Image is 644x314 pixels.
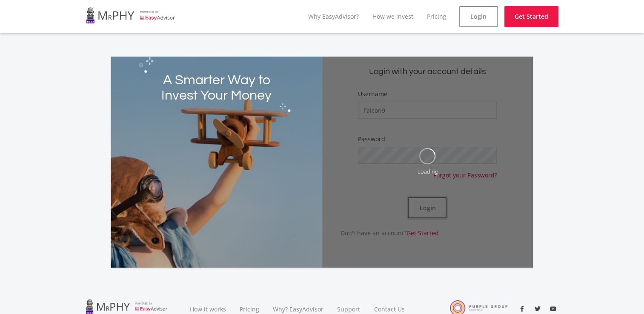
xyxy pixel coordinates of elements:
[372,12,413,20] a: How we invest
[504,6,558,27] a: Get Started
[417,168,438,176] div: Loading
[419,148,435,164] img: oval.svg
[459,6,498,27] a: Login
[427,12,447,20] a: Pricing
[153,73,280,103] h2: A Smarter Way to Invest Your Money
[308,12,359,20] a: Why EasyAdvisor?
